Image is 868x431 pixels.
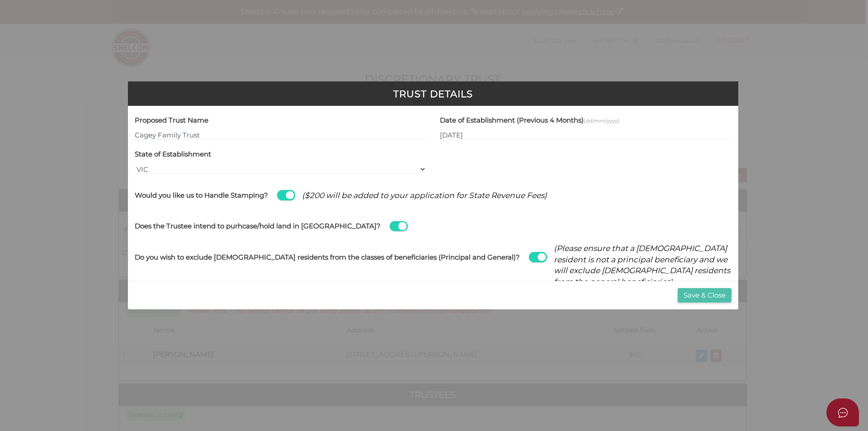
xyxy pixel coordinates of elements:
span: (Please ensure that a [DEMOGRAPHIC_DATA] resident is not a principal beneficiary and we will excl... [554,243,738,287]
button: Open asap [826,398,859,426]
span: ($200 will be added to your application for State Revenue Fees) [302,190,547,201]
h4: Do you wish to exclude [DEMOGRAPHIC_DATA] residents from the classes of beneficiaries (Principal ... [135,254,520,261]
h4: State of Establishment [135,151,211,158]
h4: Would you like us to Handle Stamping? [135,192,268,199]
button: Save & Close [678,288,731,303]
h4: Does the Trustee intend to purhcase/hold land in [GEOGRAPHIC_DATA]? [135,223,381,230]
